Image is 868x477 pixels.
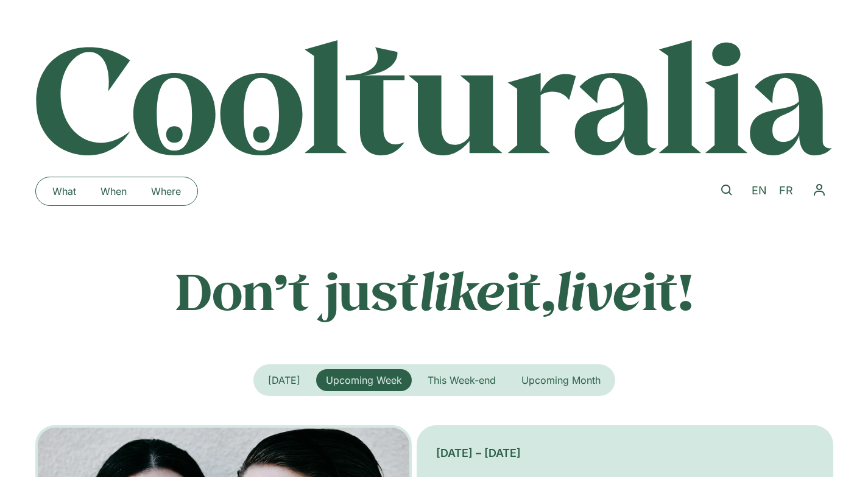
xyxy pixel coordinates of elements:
button: Menu Toggle [805,176,833,204]
a: FR [773,182,799,200]
em: live [556,256,642,324]
nav: Menu [805,176,833,204]
span: Upcoming Week [326,374,402,386]
span: Upcoming Month [521,374,601,386]
span: FR [779,184,793,197]
span: This Week-end [428,374,496,386]
a: Where [139,182,193,201]
div: [DATE] – [DATE] [436,445,814,461]
a: When [88,182,139,201]
nav: Menu [40,182,193,201]
em: like [419,256,506,324]
span: EN [752,184,767,197]
p: Don’t just it, it! [35,260,833,321]
a: EN [746,182,773,200]
a: What [40,182,88,201]
span: [DATE] [268,374,300,386]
